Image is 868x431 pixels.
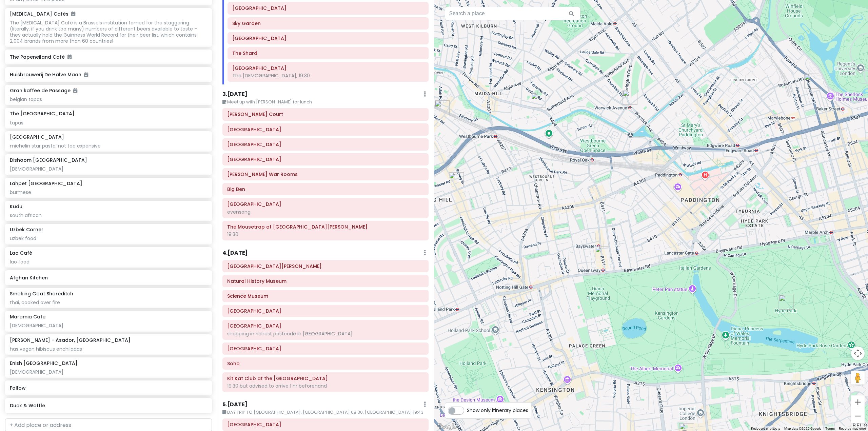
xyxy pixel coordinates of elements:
div: Little Venice [623,90,637,105]
h6: [MEDICAL_DATA] Cafés [10,11,75,17]
h6: Gran kaffee de Passage [10,87,77,94]
h6: Covent Garden [227,126,424,133]
small: DAY TRIP TO [GEOGRAPHIC_DATA], [GEOGRAPHIC_DATA] 08:30, [GEOGRAPHIC_DATA] 19:43 [222,409,429,416]
h6: London Bridge [232,35,424,41]
div: Hyde Park [779,295,794,310]
h6: [PERSON_NAME] - Asador, [GEOGRAPHIC_DATA] [10,337,131,343]
div: shopping in richest postcode in [GEOGRAPHIC_DATA] [227,331,424,337]
h6: Uzbek Corner [10,227,43,233]
h6: Oxford Street [227,346,424,352]
div: thai, cooked over fire [10,299,207,306]
h6: Kudu [10,203,22,210]
button: Map camera controls [851,347,865,360]
div: The [MEDICAL_DATA] Café is a Brussels institution famed for the staggering (literally, if you dri... [10,20,207,44]
div: The [DEMOGRAPHIC_DATA], 19:30 [232,73,424,79]
i: Added to itinerary [73,88,77,93]
div: [DEMOGRAPHIC_DATA] [10,322,207,329]
h6: Fallow [10,385,207,391]
h6: Goodwin's Court [227,111,424,117]
h6: Afghan Kitchen [10,275,207,281]
div: has vegan hibiscus enchiladas [10,346,207,352]
h6: Lao Café [10,250,32,256]
h6: Natural History Museum [227,278,424,284]
h6: Sky Garden [232,20,424,26]
a: Terms (opens in new tab) [825,427,835,430]
h6: Smoking Goat Shoreditch [10,291,73,297]
div: burmese [10,189,207,195]
h6: Maramia Cafe [10,314,45,320]
h6: The Mousetrap at St. Martin's Theatre [227,224,424,230]
div: 19:30 [227,231,424,237]
h6: Soho [227,360,424,367]
h6: Churchill War Rooms [227,171,424,177]
button: Zoom in [851,395,865,409]
div: 366 Harrow Rd [531,93,546,107]
h6: The [GEOGRAPHIC_DATA] [10,111,75,117]
div: south african [10,212,207,218]
div: Regent's Park [804,74,819,89]
div: 19:30 but advised to arrive 1 hr beforehand [227,383,424,389]
i: Added to itinerary [67,55,72,59]
h6: Duck & Waffle [10,403,207,409]
h6: Hyde Park [227,308,424,314]
h6: Dishoom [GEOGRAPHIC_DATA] [10,157,87,163]
h6: Buckingham Palace [227,156,424,162]
div: Maramia Cafe [435,100,450,115]
img: Google [436,422,458,431]
i: Added to itinerary [71,12,75,16]
a: Report a map error [839,427,866,430]
div: [DEMOGRAPHIC_DATA] [10,369,207,375]
h6: Tower of London [232,5,424,11]
h6: 4 . [DATE] [222,250,248,257]
div: lao food [10,259,207,265]
h6: Kit Kat Club at the Playhouse Theatre [227,375,424,381]
h6: Prince of Wales Theatre [232,65,424,71]
h6: Somerset House [227,141,424,148]
div: michelin star pasta, not too expensive [10,143,207,149]
div: evensong [227,209,424,215]
h6: The Papeneiland Café [10,54,207,60]
h6: Regent Street [227,323,424,329]
span: Map data ©2025 Google [784,427,821,430]
a: Click to see this area on Google Maps [436,422,458,431]
h6: Huisbrouwerij De Halve Maan [10,72,207,78]
h6: [GEOGRAPHIC_DATA] [10,134,64,140]
h6: Westminster Abbey [227,201,424,207]
h6: Big Ben [227,186,424,192]
span: Show only itinerary places [467,407,528,414]
small: Meet up with [PERSON_NAME] for lunch [222,99,429,105]
h6: Science Museum [227,293,424,299]
div: tapas [10,120,207,126]
h6: Victoria and Albert Museum [227,263,424,269]
h6: 5 . [DATE] [222,401,248,408]
i: Added to itinerary [84,72,88,77]
button: Zoom out [851,409,865,423]
div: Portobello Road Market [449,172,464,187]
h6: The Shard [232,50,424,56]
input: Search a place [445,7,580,20]
div: Uzbek Corner [595,246,610,261]
h6: Lahpet [GEOGRAPHIC_DATA] [10,180,82,187]
div: uzbek food [10,235,207,241]
button: Keyboard shortcuts [751,426,780,431]
h6: Enish [GEOGRAPHIC_DATA] [10,360,78,366]
h6: 3 . [DATE] [222,91,248,98]
h6: Bath Abbey [227,422,424,428]
div: belgian tapas [10,96,207,102]
button: Drag Pegman onto the map to open Street View [851,371,865,385]
div: [DEMOGRAPHIC_DATA] [10,166,207,172]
